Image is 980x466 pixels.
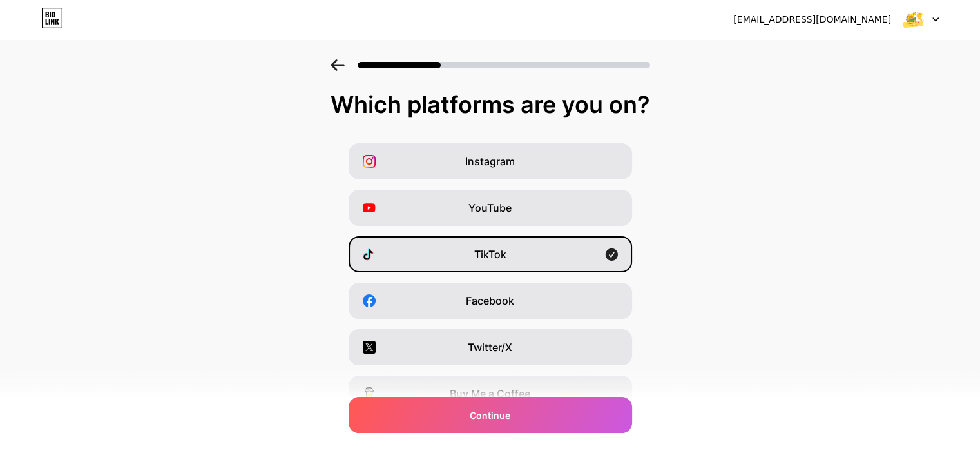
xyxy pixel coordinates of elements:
span: YouTube [468,200,512,216]
div: [EMAIL_ADDRESS][DOMAIN_NAME] [733,13,891,26]
img: Hải Vương [901,7,925,32]
span: Facebook [466,293,514,309]
span: Twitter/X [468,339,512,355]
div: Which platforms are you on? [13,92,967,117]
span: Continue [470,409,510,422]
span: Buy Me a Coffee [450,386,530,401]
span: Snapchat [466,432,514,448]
span: Instagram [465,154,515,169]
span: TikTok [474,247,506,262]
